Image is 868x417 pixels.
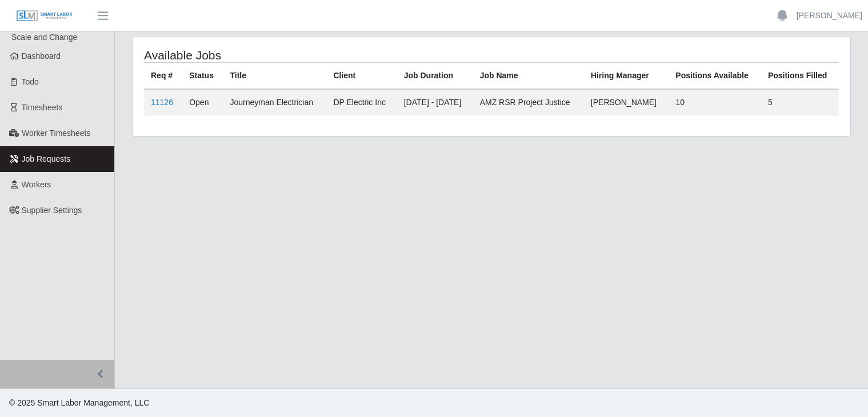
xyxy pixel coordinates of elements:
[22,154,71,163] span: Job Requests
[797,10,862,22] a: [PERSON_NAME]
[16,10,73,22] img: SLM Logo
[9,398,149,407] span: © 2025 Smart Labor Management, LLC
[182,89,223,115] td: Open
[473,89,584,115] td: AMZ RSR Project Justice
[326,63,397,90] th: Client
[151,98,173,107] a: 11126
[397,89,473,115] td: [DATE] - [DATE]
[22,103,63,112] span: Timesheets
[22,77,39,86] span: Todo
[669,63,761,90] th: Positions Available
[22,180,51,189] span: Workers
[761,89,839,115] td: 5
[144,63,182,90] th: Req #
[584,89,669,115] td: [PERSON_NAME]
[144,48,423,62] h4: Available Jobs
[326,89,397,115] td: DP Electric Inc
[22,129,90,138] span: Worker Timesheets
[473,63,584,90] th: Job Name
[182,63,223,90] th: Status
[397,63,473,90] th: Job Duration
[223,89,326,115] td: Journeyman Electrician
[11,33,77,42] span: Scale and Change
[584,63,669,90] th: Hiring Manager
[669,89,761,115] td: 10
[223,63,326,90] th: Title
[22,51,61,61] span: Dashboard
[22,206,82,215] span: Supplier Settings
[761,63,839,90] th: Positions Filled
